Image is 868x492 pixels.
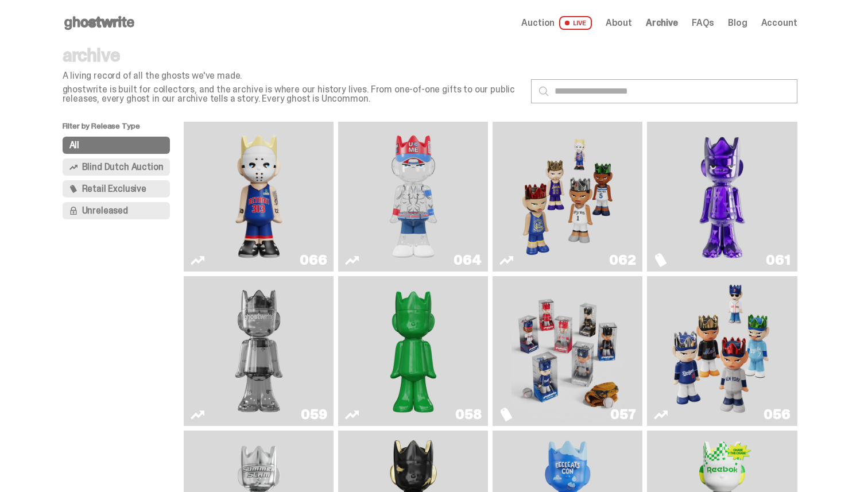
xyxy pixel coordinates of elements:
span: LIVE [559,16,592,30]
img: You Can't See Me [357,126,470,267]
p: A living record of all the ghosts we've made. [63,71,522,80]
div: 059 [301,408,327,421]
img: Game Face (2025) [511,281,624,421]
a: Eminem [191,126,327,267]
p: archive [63,46,522,64]
button: Retail Exclusive [63,180,170,197]
img: Two [203,281,315,421]
div: 064 [454,253,481,267]
button: Unreleased [63,202,170,219]
img: Fantasy [666,126,778,267]
div: 066 [300,253,327,267]
button: Blind Dutch Auction [63,158,170,176]
div: 058 [455,408,481,421]
img: Game Face (2025) [511,126,624,267]
img: Eminem [203,126,315,267]
a: Blog [728,18,747,28]
a: About [606,18,632,28]
a: Game Face (2025) [499,126,635,267]
img: Game Face (2025) [666,281,778,421]
a: Auction LIVE [521,16,591,30]
a: Schrödinger's ghost: Sunday Green [345,281,481,421]
div: 062 [609,253,635,267]
span: Retail Exclusive [82,184,146,193]
img: Schrödinger's ghost: Sunday Green [357,281,470,421]
a: Archive [646,18,678,28]
button: All [63,137,170,154]
div: 057 [610,408,635,421]
a: You Can't See Me [345,126,481,267]
span: Auction [521,18,555,28]
a: Fantasy [654,126,790,267]
p: Filter by Release Type [63,122,184,137]
a: FAQs [692,18,714,28]
a: Game Face (2025) [654,281,790,421]
div: 056 [764,408,790,421]
a: Two [191,281,327,421]
a: Account [761,18,797,28]
span: All [69,141,80,150]
span: Unreleased [82,206,128,215]
p: ghostwrite is built for collectors, and the archive is where our history lives. From one-of-one g... [63,85,522,103]
div: 061 [766,253,790,267]
span: Blind Dutch Auction [82,162,164,172]
a: Game Face (2025) [499,281,635,421]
